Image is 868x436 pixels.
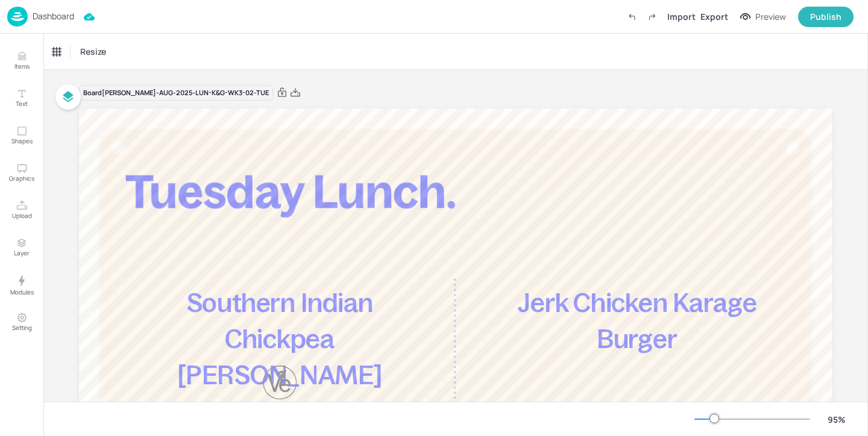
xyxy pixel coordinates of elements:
label: Undo (Ctrl + Z) [621,7,642,27]
div: Import [667,10,696,23]
span: Southern Indian Chickpea [PERSON_NAME] [177,288,382,389]
span: Resize [78,45,108,58]
p: Dashboard [33,12,74,20]
span: Jerk Chicken Karage Burger [517,288,756,353]
button: Publish [798,7,854,27]
div: Publish [810,10,841,23]
div: Export [700,10,728,23]
div: 95 % [822,413,851,426]
button: Preview [733,8,793,26]
img: logo-86c26b7e.jpg [7,7,28,26]
div: Board [PERSON_NAME]-AUG-2025-LUN-K&G-WK3-02-TUE [79,85,273,101]
label: Redo (Ctrl + Y) [642,7,662,27]
div: Preview [755,10,786,23]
